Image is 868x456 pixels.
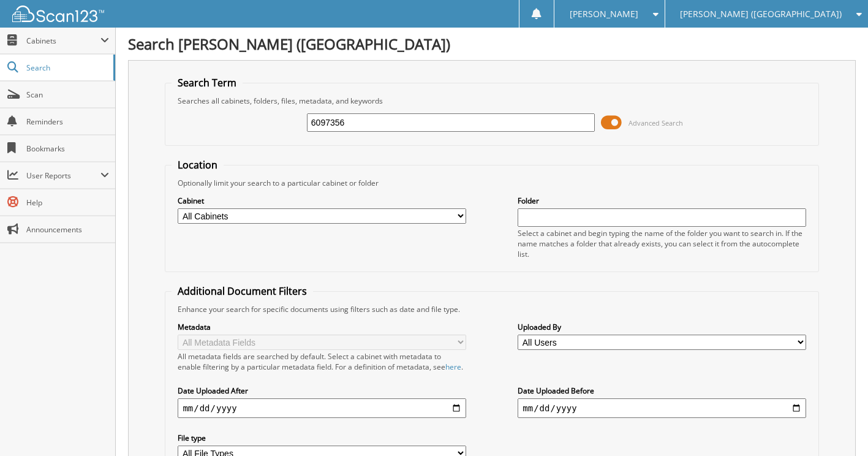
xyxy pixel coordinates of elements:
span: Advanced Search [628,118,683,127]
span: Cabinets [26,36,100,46]
div: Select a cabinet and begin typing the name of the folder you want to search in. If the name match... [518,228,806,259]
label: Cabinet [178,196,466,206]
legend: Additional Document Filters [172,284,313,298]
span: [PERSON_NAME] [570,10,638,18]
span: [PERSON_NAME] ([GEOGRAPHIC_DATA]) [680,10,842,18]
div: All metadata fields are searched by default. Select a cabinet with metadata to enable filtering b... [178,351,466,372]
span: Announcements [26,224,109,235]
span: Scan [26,89,109,100]
span: Reminders [26,116,109,127]
img: scan123-logo-white.svg [12,6,104,22]
h1: Search [PERSON_NAME] ([GEOGRAPHIC_DATA]) [128,34,856,54]
div: Enhance your search for specific documents using filters such as date and file type. [172,304,812,314]
span: Help [26,197,109,208]
label: File type [178,433,466,443]
span: Bookmarks [26,143,109,154]
label: Metadata [178,322,466,332]
label: Folder [518,196,806,206]
span: Search [26,63,107,73]
div: Searches all cabinets, folders, files, metadata, and keywords [172,96,812,106]
a: here [445,362,461,372]
label: Date Uploaded After [178,386,466,396]
legend: Location [172,158,224,172]
iframe: Chat Widget [807,397,868,456]
label: Date Uploaded Before [518,386,806,396]
label: Uploaded By [518,322,806,332]
legend: Search Term [172,76,243,89]
input: start [178,398,466,418]
input: end [518,398,806,418]
span: User Reports [26,170,100,181]
div: Optionally limit your search to a particular cabinet or folder [172,178,812,188]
